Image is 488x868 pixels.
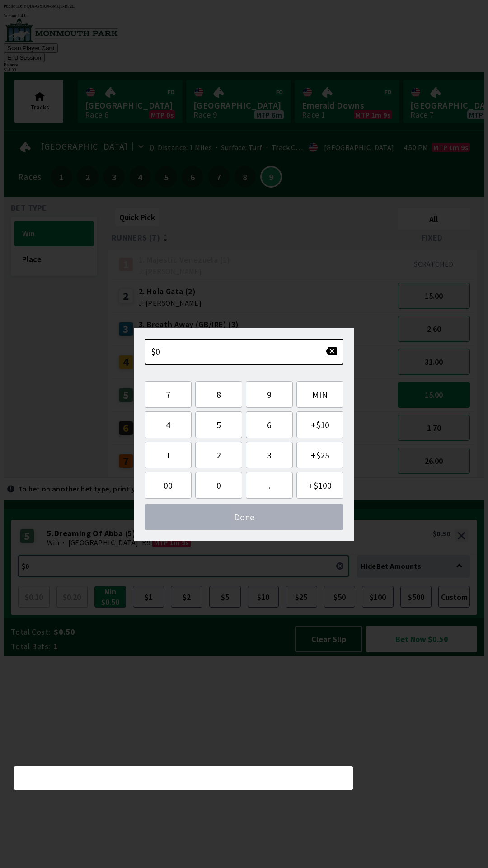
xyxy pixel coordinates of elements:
button: MIN [296,381,343,408]
button: Done [145,504,343,530]
button: 5 [195,411,242,438]
span: + $25 [304,449,336,461]
span: . [253,480,285,491]
button: . [246,472,293,499]
span: + $100 [304,480,336,491]
button: 4 [145,411,192,438]
span: 7 [152,389,184,400]
span: 1 [152,449,184,461]
span: 0 [203,480,235,491]
button: +$25 [296,442,343,468]
span: $0 [151,346,160,357]
span: 4 [152,419,184,430]
span: 6 [253,419,285,430]
span: Done [152,511,336,523]
span: 8 [203,389,235,400]
button: 1 [145,442,192,468]
span: 9 [253,389,285,400]
button: 00 [145,472,192,499]
span: 3 [253,449,285,461]
button: +$10 [296,411,343,438]
button: 6 [246,411,293,438]
button: 0 [195,472,242,499]
span: MIN [304,389,336,400]
button: 9 [246,381,293,408]
button: 8 [195,381,242,408]
span: + $10 [304,419,336,430]
button: 3 [246,442,293,468]
button: 7 [145,381,192,408]
button: 2 [195,442,242,468]
span: 5 [203,419,235,430]
button: +$100 [296,472,343,499]
span: 00 [152,480,184,491]
span: 2 [203,449,235,461]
